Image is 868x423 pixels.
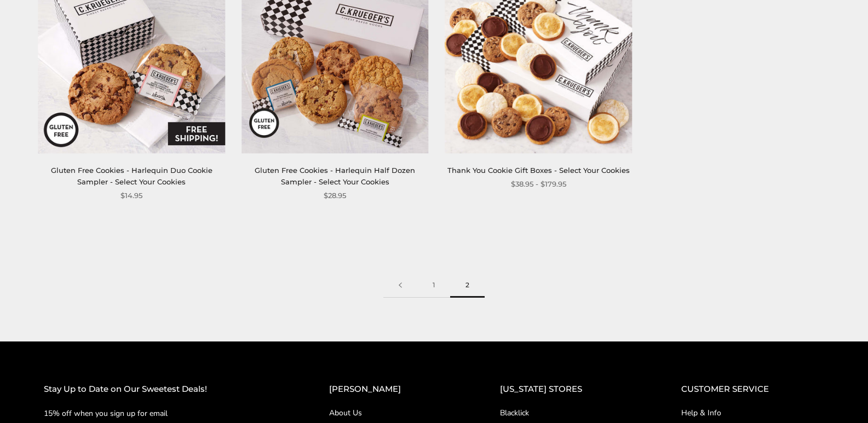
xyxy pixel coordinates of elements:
[44,383,285,396] h2: Stay Up to Date on Our Sweetest Deals!
[447,166,630,175] a: Thank You Cookie Gift Boxes - Select Your Cookies
[500,383,637,396] h2: [US_STATE] STORES
[329,407,456,419] a: About Us
[681,407,824,419] a: Help & Info
[511,178,566,190] span: $38.95 - $179.95
[9,381,113,414] iframe: Sign Up via Text for Offers
[681,383,824,396] h2: CUSTOMER SERVICE
[500,407,637,419] a: Blacklick
[324,190,346,201] span: $28.95
[120,190,142,201] span: $14.95
[329,383,456,396] h2: [PERSON_NAME]
[383,273,417,298] a: Previous page
[44,407,285,420] p: 15% off when you sign up for email
[51,166,212,186] a: Gluten Free Cookies - Harlequin Duo Cookie Sampler - Select Your Cookies
[450,273,485,298] span: 2
[255,166,415,186] a: Gluten Free Cookies - Harlequin Half Dozen Sampler - Select Your Cookies
[417,273,450,298] a: 1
